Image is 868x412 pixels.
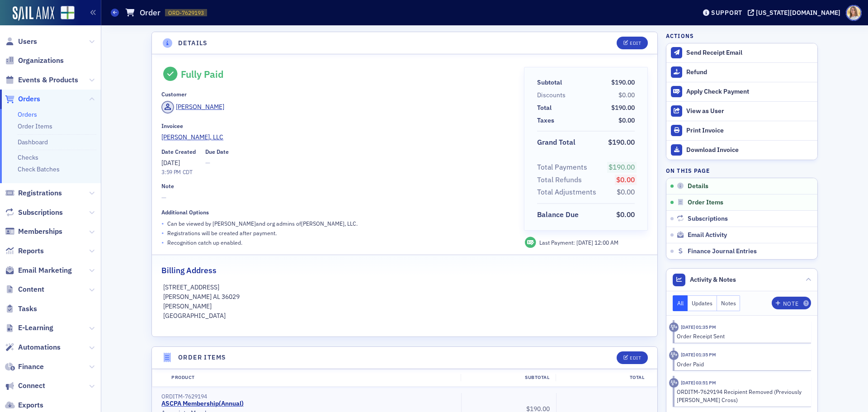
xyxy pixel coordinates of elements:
[677,388,805,404] div: ORDITM-7629194 Recipient Removed (Previously [PERSON_NAME] Cross)
[161,193,511,203] span: —
[537,78,565,87] span: Subtotal
[673,295,688,311] button: All
[556,374,651,381] div: Total
[18,153,38,161] a: Checks
[688,182,708,190] span: Details
[178,353,226,362] h4: Order Items
[165,374,461,381] div: Product
[677,360,805,368] div: Order Paid
[163,283,646,292] p: [STREET_ADDRESS]
[537,137,579,148] span: Grand Total
[618,91,635,99] span: $0.00
[617,37,648,49] button: Edit
[18,56,64,66] span: Organizations
[686,68,813,76] div: Refund
[537,175,582,185] div: Total Refunds
[608,137,635,147] span: $190.00
[537,137,576,148] div: Grand Total
[537,187,596,198] div: Total Adjustments
[666,140,817,160] a: Download Invoice
[537,209,582,220] span: Balance Due
[537,90,569,100] span: Discounts
[686,146,813,154] div: Download Invoice
[576,239,594,246] span: [DATE]
[18,342,61,352] span: Automations
[161,148,196,155] div: Date Created
[666,121,817,140] a: Print Invoice
[688,199,723,207] span: Order Items
[161,133,244,142] span: Warren Averett, LLC
[161,209,209,216] div: Additional Options
[161,101,224,114] a: [PERSON_NAME]
[756,9,840,17] div: [US_STATE][DOMAIN_NAME]
[205,148,229,155] div: Due Date
[161,133,511,142] a: [PERSON_NAME], LLC
[539,238,618,246] div: Last Payment:
[5,265,72,275] a: Email Marketing
[5,75,78,85] a: Events & Products
[5,227,62,237] a: Memberships
[690,275,736,284] span: Activity & Notes
[178,38,208,48] h4: Details
[616,210,635,219] span: $0.00
[688,215,728,223] span: Subscriptions
[18,246,44,256] span: Reports
[666,166,818,175] h4: On this page
[611,78,635,86] span: $190.00
[677,332,805,340] div: Order Receipt Sent
[161,400,244,408] a: ASCPA Membership(Annual)
[537,209,579,220] div: Balance Due
[630,355,641,360] div: Edit
[13,6,54,21] img: SailAMX
[669,378,679,388] div: Activity
[748,9,844,16] button: [US_STATE][DOMAIN_NAME]
[5,381,45,391] a: Connect
[181,68,224,80] div: Fully Paid
[18,138,48,146] a: Dashboard
[161,168,181,175] time: 3:59 PM
[537,162,587,173] div: Total Payments
[5,323,53,333] a: E-Learning
[688,231,727,239] span: Email Activity
[686,49,813,57] div: Send Receipt Email
[163,311,646,321] p: [GEOGRAPHIC_DATA]
[688,247,757,256] span: Finance Journal Entries
[5,37,37,47] a: Users
[537,187,599,198] span: Total Adjustments
[18,122,52,130] a: Order Items
[5,56,64,66] a: Organizations
[666,82,817,101] button: Apply Check Payment
[18,227,62,237] span: Memberships
[717,295,741,311] button: Notes
[666,43,817,62] button: Send Receipt Email
[537,116,557,125] span: Taxes
[5,362,44,372] a: Finance
[5,342,61,352] a: Automations
[18,362,44,372] span: Finance
[161,123,183,129] div: Invoicee
[161,238,164,247] span: •
[61,6,75,20] img: SailAMX
[611,104,635,112] span: $190.00
[18,323,53,333] span: E-Learning
[666,101,817,121] button: View as User
[537,116,554,125] div: Taxes
[666,62,817,82] button: Refund
[167,219,358,227] p: Can be viewed by [PERSON_NAME] and org admins of [PERSON_NAME], LLC .
[711,9,742,17] div: Support
[161,265,217,276] h2: Billing Address
[537,90,566,100] div: Discounts
[18,188,62,198] span: Registrations
[163,292,646,302] p: [PERSON_NAME] AL 36029
[681,324,716,330] time: 9/23/2025 01:35 PM
[18,265,72,275] span: Email Marketing
[616,175,635,184] span: $0.00
[846,5,862,21] span: Profile
[181,168,193,175] span: CDT
[163,302,646,311] p: [PERSON_NAME]
[461,374,556,381] div: Subtotal
[594,239,618,246] span: 12:00 AM
[688,295,717,311] button: Updates
[18,75,78,85] span: Events & Products
[18,110,37,118] a: Orders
